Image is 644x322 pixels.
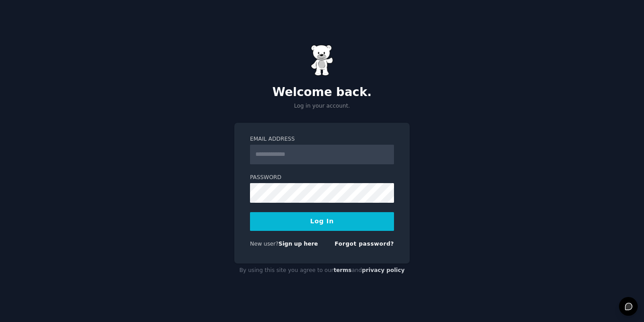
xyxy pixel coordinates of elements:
[335,241,394,247] a: Forgot password?
[250,174,394,182] label: Password
[279,241,318,247] a: Sign up here
[234,85,410,100] h2: Welcome back.
[250,241,279,247] span: New user?
[250,212,394,231] button: Log In
[234,263,410,278] div: By using this site you agree to our and
[334,267,352,273] a: terms
[250,135,394,143] label: Email Address
[311,45,333,76] img: Gummy Bear
[362,267,405,273] a: privacy policy
[234,102,410,110] p: Log in your account.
